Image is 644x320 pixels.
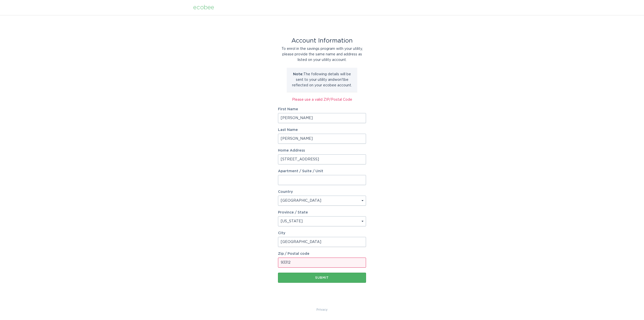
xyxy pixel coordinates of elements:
label: Home Address [278,149,366,152]
div: Please use a valid ZIP/Postal Code [278,97,366,102]
button: Submit [278,273,366,283]
label: City [278,231,366,235]
a: Privacy Policy & Terms of Use [316,307,328,312]
label: Apartment / Suite / Unit [278,169,366,173]
label: Zip / Postal code [278,252,366,256]
strong: Note: [293,73,303,76]
div: Submit [280,276,364,279]
div: Account Information [278,38,366,44]
div: To enrol in the savings program with your utility, please provide the same name and address as li... [278,46,366,63]
label: Last Name [278,128,366,132]
label: Province / State [278,211,308,214]
label: First Name [278,108,366,111]
div: ecobee [193,5,214,10]
label: Country [278,190,293,194]
p: The following details will be sent to your utility and won't be reflected on your ecobee account. [291,72,353,88]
